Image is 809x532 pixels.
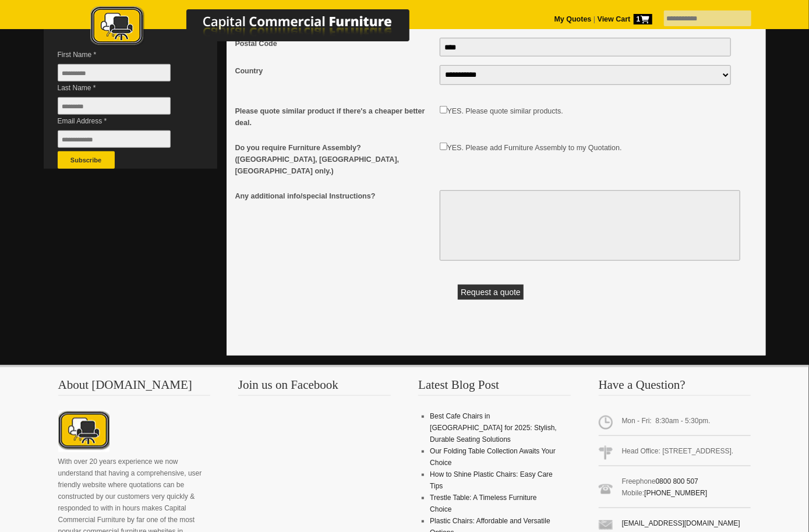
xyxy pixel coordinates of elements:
[430,447,556,467] a: Our Folding Table Collection Awaits Your Choice
[656,477,698,485] a: 0800 800 507
[440,190,740,261] textarea: Any additional info/special Instructions?
[418,379,571,396] h3: Latest Blog Post
[599,410,751,436] span: Mon - Fri: 8:30am - 5:30pm.
[598,15,652,23] strong: View Cart
[235,105,434,129] span: Please quote similar product if there's a cheaper better deal.
[599,441,751,466] span: Head Office: [STREET_ADDRESS].
[58,82,188,94] span: Last Name *
[58,49,188,61] span: First Name *
[238,379,391,396] h3: Join us on Facebook
[430,494,536,513] a: Trestle Table: A Timeless Furniture Choice
[430,412,557,444] a: Best Cafe Chairs in [GEOGRAPHIC_DATA] for 2025: Stylish, Durable Seating Solutions
[644,489,707,497] a: [PHONE_NUMBER]
[58,151,115,169] button: Subscribe
[634,14,652,24] span: 1
[58,6,466,52] a: Capital Commercial Furniture Logo
[58,115,188,127] span: Email Address *
[447,144,622,152] label: YES. Please add Furniture Assembly to my Quotation.
[58,379,211,396] h3: About [DOMAIN_NAME]
[599,471,751,508] span: Freephone Mobile:
[58,64,171,81] input: First Name *
[440,65,732,85] select: Country
[58,97,171,115] input: Last Name *
[440,143,447,150] input: Do you require Furniture Assembly? (Auckland, Wellington, Christchurch only.)
[458,285,524,300] button: Request a quote
[622,519,740,527] a: [EMAIL_ADDRESS][DOMAIN_NAME]
[554,15,592,23] a: My Quotes
[599,379,751,396] h3: Have a Question?
[235,65,434,77] span: Country
[58,410,109,452] img: About CCFNZ Logo
[58,6,466,48] img: Capital Commercial Furniture Logo
[595,15,652,23] a: View Cart1
[430,470,553,490] a: How to Shine Plastic Chairs: Easy Care Tips
[58,130,171,148] input: Email Address *
[235,142,434,177] span: Do you require Furniture Assembly? ([GEOGRAPHIC_DATA], [GEOGRAPHIC_DATA], [GEOGRAPHIC_DATA] only.)
[440,106,447,114] input: Please quote similar product if there's a cheaper better deal.
[447,107,563,115] label: YES. Please quote similar products.
[440,38,732,56] input: Postal Code
[235,190,434,202] span: Any additional info/special Instructions?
